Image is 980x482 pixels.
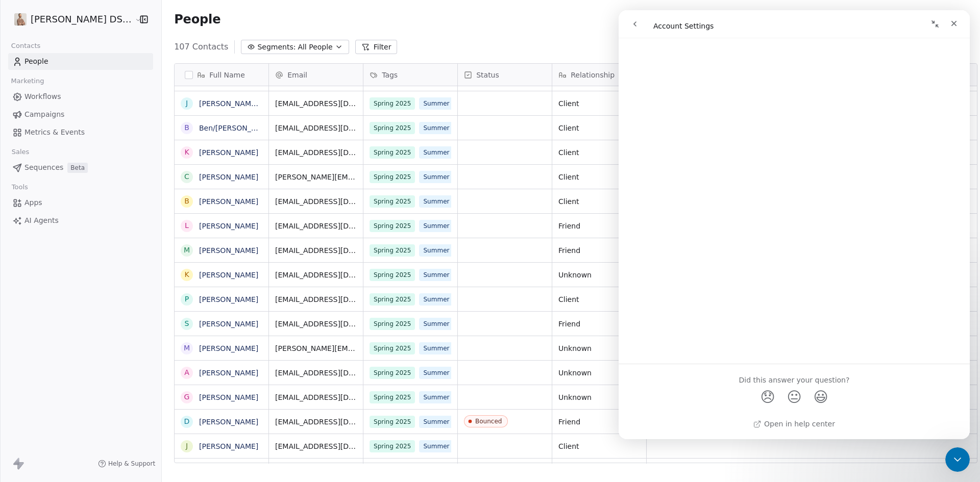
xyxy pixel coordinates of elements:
[420,146,472,159] span: Summer 2025
[31,13,132,26] span: [PERSON_NAME] DS Realty
[370,269,415,281] span: Spring 2025
[199,124,275,132] a: Ben/[PERSON_NAME]
[175,86,269,464] div: grid
[67,163,88,173] span: Beta
[420,195,472,208] span: Summer 2025
[945,447,970,472] iframe: Intercom live chat
[209,70,245,80] span: Full Name
[370,97,415,110] span: Spring 2025
[382,70,398,80] span: Tags
[275,417,357,427] span: [EMAIL_ADDRESS][DOMAIN_NAME]
[199,393,258,401] a: [PERSON_NAME]
[24,215,59,226] span: AI Agents
[14,13,27,26] img: Daniel%20Simpson%20Social%20Media%20Profile%20Picture%201080x1080%20Option%201.png
[420,391,472,403] span: Summer 2025
[184,367,189,378] div: A
[275,147,357,158] span: [EMAIL_ADDRESS][DOMAIN_NAME]
[370,440,415,452] span: Spring 2025
[420,244,472,257] span: Summer 2025
[558,319,640,329] span: Friend
[7,144,34,160] span: Sales
[8,194,153,211] a: Apps
[8,212,153,229] a: AI Agents
[558,147,640,158] span: Client
[355,40,398,54] button: Filter
[269,86,978,464] div: grid
[24,91,61,102] span: Workflows
[420,97,472,110] span: Summer 2025
[558,392,640,402] span: Unknown
[199,320,258,328] a: [PERSON_NAME]
[174,41,228,53] span: 107 Contacts
[420,171,472,183] span: Summer 2025
[24,197,42,208] span: Apps
[269,64,363,86] div: Email
[185,318,189,329] div: s
[199,148,258,157] a: [PERSON_NAME]
[476,70,499,80] span: Status
[7,180,32,195] span: Tools
[558,245,640,256] span: Friend
[420,293,472,306] span: Summer 2025
[475,418,502,425] div: Bounced
[275,270,357,280] span: [EMAIL_ADDRESS][DOMAIN_NAME]
[287,70,307,80] span: Email
[619,10,970,439] iframe: To enrich screen reader interactions, please activate Accessibility in Grammarly extension settings
[7,38,45,54] span: Contacts
[184,416,190,427] div: D
[370,122,415,134] span: Spring 2025
[24,56,48,67] span: People
[552,64,646,86] div: Relationship
[199,246,258,255] a: [PERSON_NAME]
[420,440,472,452] span: Summer 2025
[370,416,415,428] span: Spring 2025
[458,64,552,86] div: Status
[370,244,415,257] span: Spring 2025
[186,441,188,451] div: J
[275,123,357,133] span: [EMAIL_ADDRESS][DOMAIN_NAME]
[558,294,640,305] span: Client
[275,98,357,109] span: [EMAIL_ADDRESS][DOMAIN_NAME]
[184,245,190,256] div: M
[275,294,357,305] span: [EMAIL_ADDRESS][DOMAIN_NAME]
[558,441,640,451] span: Client
[370,146,415,159] span: Spring 2025
[558,368,640,378] span: Unknown
[420,342,472,354] span: Summer 2025
[370,195,415,208] span: Spring 2025
[98,460,155,468] a: Help & Support
[199,271,258,279] a: [PERSON_NAME]
[571,70,615,80] span: Relationship
[370,293,415,306] span: Spring 2025
[185,220,189,231] div: L
[8,124,153,141] a: Metrics & Events
[275,343,357,353] span: [PERSON_NAME][EMAIL_ADDRESS][DOMAIN_NAME]
[420,318,472,330] span: Summer 2025
[363,64,457,86] div: Tags
[370,391,415,403] span: Spring 2025
[199,344,258,352] a: [PERSON_NAME]
[184,343,190,353] div: m
[7,73,48,89] span: Marketing
[558,270,640,280] span: Unknown
[420,416,472,428] span: Summer 2025
[184,196,189,207] div: B
[370,367,415,379] span: Spring 2025
[12,11,128,28] button: [PERSON_NAME] DS Realty
[8,88,153,105] a: Workflows
[24,127,85,138] span: Metrics & Events
[558,123,640,133] span: Client
[370,171,415,183] span: Spring 2025
[275,319,357,329] span: [EMAIL_ADDRESS][DOMAIN_NAME]
[174,12,220,27] span: People
[558,98,640,109] span: Client
[275,221,357,231] span: [EMAIL_ADDRESS][DOMAIN_NAME]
